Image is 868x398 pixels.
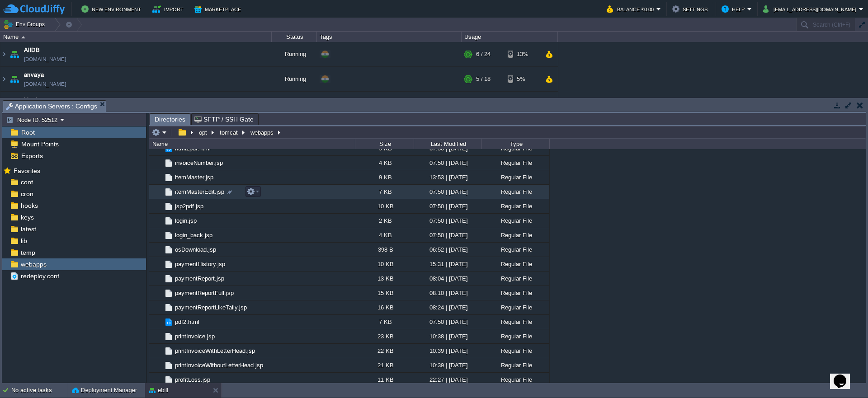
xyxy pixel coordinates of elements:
[174,361,264,369] a: printInvoiceWithoutLetterHead.jsp
[156,257,164,271] img: AMDAwAAAACH5BAEAAAAALAAAAAABAAEAAAICRAEAOw==
[355,286,414,300] div: 15 KB
[174,188,226,196] a: itemMasterEdit.jsp
[19,248,37,257] a: temp
[6,116,60,124] button: Node ID: 52512
[164,361,174,370] img: AMDAwAAAACH5BAEAAAAALAAAAAABAAEAAAICRAEAOw==
[6,101,97,112] span: Application Servers : Configs
[355,228,414,242] div: 4 KB
[415,139,481,149] div: Last Modified
[414,185,481,199] div: 07:50 | [DATE]
[481,199,549,213] div: Regular File
[476,42,491,66] div: 6 / 24
[355,344,414,358] div: 22 KB
[414,257,481,271] div: 15:31 | [DATE]
[8,42,21,66] img: AMDAwAAAACH5BAEAAAAALAAAAAABAAEAAAICRAEAOw==
[156,315,164,329] img: AMDAwAAAACH5BAEAAAAALAAAAAABAAEAAAICRAEAOw==
[508,92,537,116] div: 5%
[19,190,35,198] span: cron
[481,243,549,257] div: Regular File
[155,114,185,125] span: Directories
[12,167,42,174] a: Favorites
[174,173,215,181] a: itemMaster.jsp
[156,243,164,257] img: AMDAwAAAACH5BAEAAAAALAAAAAABAAEAAAICRAEAOw==
[218,128,240,136] button: tomcat
[481,185,549,199] div: Regular File
[355,300,414,314] div: 16 KB
[174,289,235,297] a: paymentReportFull.jsp
[19,260,48,268] span: webapps
[481,214,549,228] div: Regular File
[19,225,38,233] a: latest
[24,95,61,104] a: blueboygroup
[3,4,65,15] img: CloudJiffy
[414,329,481,343] div: 10:38 | [DATE]
[174,275,226,282] span: paymentReport.jsp
[19,201,39,210] span: hooks
[414,300,481,314] div: 08:24 | [DATE]
[174,246,217,253] a: osDownload.jsp
[481,329,549,343] div: Regular File
[24,70,44,80] a: anvaya
[481,286,549,300] div: Regular File
[272,67,317,91] div: Running
[19,152,44,160] a: Exports
[414,344,481,358] div: 10:39 | [DATE]
[174,260,226,268] span: paymentHistory.jsp
[194,4,244,14] button: Marketplace
[174,304,248,311] a: paymentReportLikeTally.jsp
[164,245,174,255] img: AMDAwAAAACH5BAEAAAAALAAAAAABAAEAAAICRAEAOw==
[156,329,164,343] img: AMDAwAAAACH5BAEAAAAALAAAAAABAAEAAAICRAEAOw==
[174,332,216,340] a: printInvoice.jsp
[174,145,212,152] a: html2pdf.html
[174,217,198,225] span: login.jsp
[164,187,174,197] img: AMDAwAAAACH5BAEAAAAALAAAAAABAAEAAAICRAEAOw==
[481,315,549,329] div: Regular File
[174,159,224,167] a: invoiceNumber.jsp
[174,376,212,384] a: profitLoss.jsp
[355,257,414,271] div: 10 KB
[156,286,164,300] img: AMDAwAAAACH5BAEAAAAALAAAAAABAAEAAAICRAEAOw==
[317,32,461,42] div: Tags
[174,202,205,210] a: jsp2pdf.jsp
[763,4,859,14] button: [EMAIL_ADDRESS][DOMAIN_NAME]
[19,140,60,148] span: Mount Points
[174,231,214,239] span: login_back.jsp
[19,178,34,186] a: conf
[156,344,164,358] img: AMDAwAAAACH5BAEAAAAALAAAAAABAAEAAAICRAEAOw==
[355,315,414,329] div: 7 KB
[156,358,164,372] img: AMDAwAAAACH5BAEAAAAALAAAAAABAAEAAAICRAEAOw==
[156,373,164,387] img: AMDAwAAAACH5BAEAAAAALAAAAAABAAEAAAICRAEAOw==
[672,4,710,14] button: Settings
[156,185,164,199] img: AMDAwAAAACH5BAEAAAAALAAAAAABAAEAAAICRAEAOw==
[164,173,174,183] img: AMDAwAAAACH5BAEAAAAALAAAAAABAAEAAAICRAEAOw==
[830,362,859,389] iframe: chat widget
[1,32,271,42] div: Name
[19,213,35,221] a: keys
[156,156,164,170] img: AMDAwAAAACH5BAEAAAAALAAAAAABAAEAAAICRAEAOw==
[414,199,481,213] div: 07:50 | [DATE]
[414,358,481,372] div: 10:39 | [DATE]
[164,332,174,342] img: AMDAwAAAACH5BAEAAAAALAAAAAABAAEAAAICRAEAOw==
[481,257,549,271] div: Regular File
[0,67,8,91] img: AMDAwAAAACH5BAEAAAAALAAAAAABAAEAAAICRAEAOw==
[355,329,414,343] div: 23 KB
[481,228,549,242] div: Regular File
[164,346,174,356] img: AMDAwAAAACH5BAEAAAAALAAAAAABAAEAAAICRAEAOw==
[174,347,256,355] a: printInvoiceWithLetterHead.jsp
[481,344,549,358] div: Regular File
[149,386,168,395] button: ebill
[414,286,481,300] div: 08:10 | [DATE]
[164,375,174,385] img: AMDAwAAAACH5BAEAAAAALAAAAAABAAEAAAICRAEAOw==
